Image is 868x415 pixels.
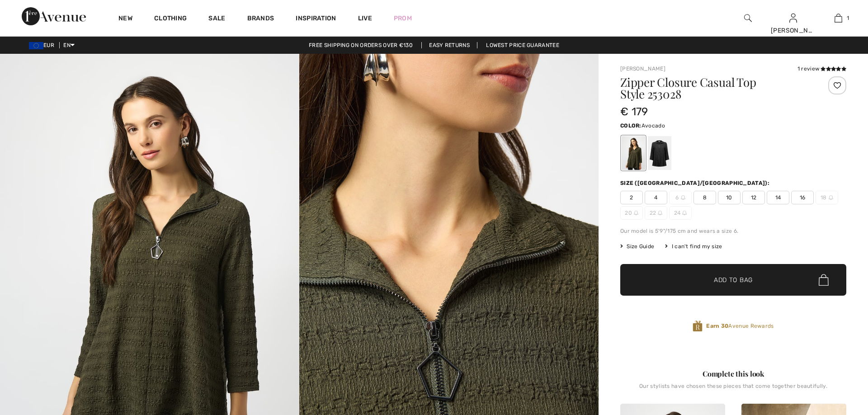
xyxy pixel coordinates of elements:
span: 12 [742,191,765,204]
span: 4 [645,191,667,204]
span: 6 [669,191,692,204]
a: Lowest Price Guarantee [479,42,566,48]
a: Sale [208,14,225,24]
a: Free shipping on orders over €130 [302,42,420,48]
span: Avenue Rewards [706,322,774,330]
span: Size Guide [620,242,654,250]
a: [PERSON_NAME] [620,66,665,72]
span: Inspiration [296,14,336,24]
a: Sign In [789,14,797,22]
span: 1 [847,14,849,22]
span: 2 [620,191,643,204]
div: Avocado [622,136,645,170]
img: ring-m.svg [682,211,687,215]
h1: Zipper Closure Casual Top Style 253028 [620,76,809,100]
button: Add to Bag [620,264,846,296]
a: Brands [247,14,274,24]
span: Color: [620,123,642,129]
a: 1 [816,13,860,24]
div: Our stylists have chosen these pieces that come together beautifully. [620,383,846,396]
span: 14 [767,191,789,204]
img: My Info [789,13,797,24]
img: ring-m.svg [634,211,638,215]
div: Complete this look [620,368,846,379]
a: Clothing [154,14,187,24]
img: Euro [29,42,43,49]
span: 22 [645,206,667,220]
span: 10 [718,191,741,204]
span: EN [63,42,75,48]
span: 8 [693,191,716,204]
span: € 179 [620,105,648,118]
img: ring-m.svg [829,195,833,200]
img: ring-m.svg [658,211,662,215]
div: I can't find my size [665,242,722,250]
img: 1ère Avenue [22,7,86,25]
span: Avocado [642,123,665,129]
span: 24 [669,206,692,220]
div: Our model is 5'9"/175 cm and wears a size 6. [620,227,846,235]
img: Avenue Rewards [693,320,703,332]
a: Live [358,14,372,23]
div: Size ([GEOGRAPHIC_DATA]/[GEOGRAPHIC_DATA]): [620,179,771,187]
img: Bag.svg [819,274,829,286]
span: 16 [791,191,814,204]
img: search the website [744,13,752,24]
div: 1 review [797,65,846,73]
span: 18 [816,191,838,204]
a: New [118,14,132,24]
span: Add to Bag [714,275,753,285]
a: Easy Returns [421,42,477,48]
div: Black [648,136,671,170]
span: EUR [29,42,58,48]
span: 20 [620,206,643,220]
a: Prom [394,14,412,23]
div: [PERSON_NAME] [771,26,815,35]
img: My Bag [835,13,842,24]
img: ring-m.svg [681,195,685,200]
strong: Earn 30 [706,323,728,329]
